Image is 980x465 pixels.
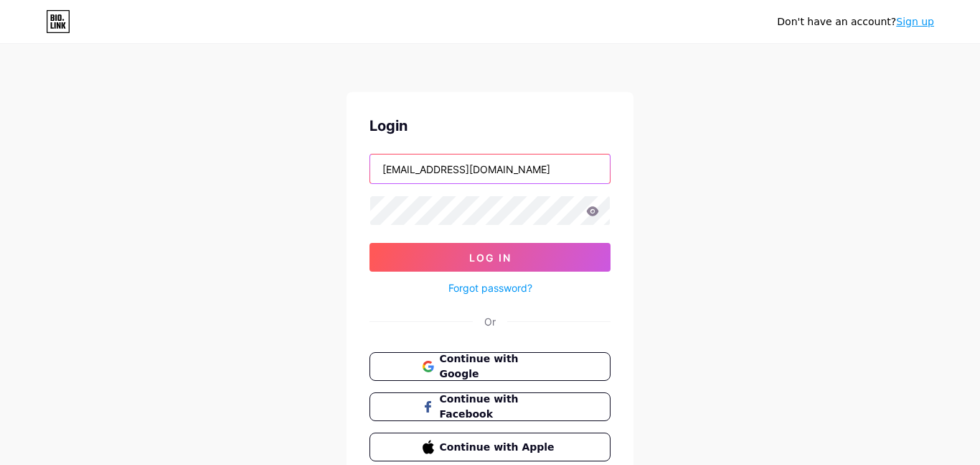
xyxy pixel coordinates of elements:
[369,243,611,272] button: Log In
[440,440,558,455] span: Continue with Apple
[369,433,611,461] button: Continue with Apple
[777,14,934,29] div: Don't have an account?
[369,392,611,421] button: Continue with Facebook
[484,314,496,329] div: Or
[370,155,610,183] input: Username
[896,16,934,27] a: Sign up
[369,115,611,137] div: Login
[448,280,532,295] a: Forgot password?
[469,252,512,264] span: Log In
[440,351,558,382] span: Continue with Google
[440,392,558,422] span: Continue with Facebook
[369,352,611,381] button: Continue with Google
